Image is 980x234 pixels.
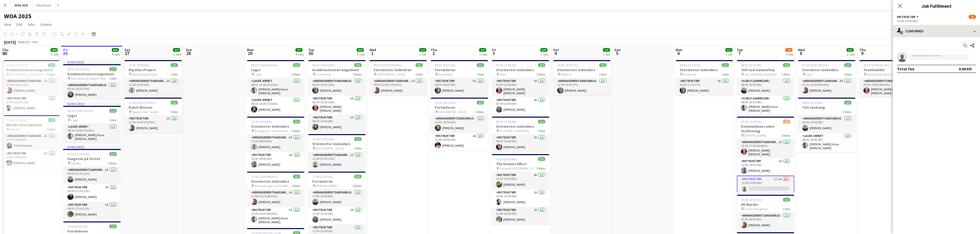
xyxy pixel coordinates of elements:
[109,118,117,122] span: 1 Role
[553,68,611,72] h3: Stormester indendørs
[798,105,855,110] h3: Telt vaskning
[129,101,155,105] span: 12:00-19:30 (7h30m)
[308,96,366,115] app-card-role: Instruktør1A1/106:30-16:30 (10h)[PERSON_NAME] [PERSON_NAME]
[254,72,262,76] span: Lager
[293,175,300,179] span: 2/2
[47,127,55,131] span: 2 Roles
[499,166,537,170] span: Comwell [GEOGRAPHIC_DATA]
[737,117,794,193] app-job-card: 13:00-19:00 (6h)2/3Kommunikaos uden facilitering [PERSON_NAME]3 RolesArrangementsansvarlig1A1/113...
[492,97,549,115] app-card-role: Instruktør2A1/107:00-13:00 (6h)[PERSON_NAME]
[783,120,790,124] span: 2/3
[538,129,545,133] span: 1 Role
[614,50,621,56] span: 5
[737,48,743,52] span: Tue
[247,97,304,115] app-card-role: Lager Jernet1/108:30-16:00 (7h30m)[PERSON_NAME]
[553,78,611,96] app-card-role: Arrangementsansvarlig1/112:00-19:00 (7h)[PERSON_NAME]
[125,78,182,96] app-card-role: Arrangementsansvarlig2A1/112:00-18:00 (6h)[PERSON_NAME]
[603,48,610,52] span: 1/1
[537,72,545,76] span: 2 Roles
[416,63,423,67] span: 1/1
[357,48,364,52] span: 9/9
[492,154,549,224] div: 12:00-20:00 (8h)3/3The Domino Effect Comwell [GEOGRAPHIC_DATA]3 RolesInstruktør4A1/112:00-20:00 (...
[859,68,917,72] h3: Teambuilder
[798,133,855,152] app-card-role: Lager Jernet1/108:00-16:00 (8h)[PERSON_NAME] Have [PERSON_NAME] [PERSON_NAME]
[537,166,545,170] span: 3 Roles
[247,152,304,170] app-card-role: Instruktør1A1/112:00-18:00 (6h)[PERSON_NAME]
[496,63,517,67] span: 07:00-13:00 (6h)
[492,124,549,129] h3: Stormester indendørs
[63,145,121,219] app-job-card: In progress09:30-21:30 (12h)3/3Fangerne på fortet Værløse3 RolesArrangementsansvarlig3A1/109:30-2...
[63,50,68,56] span: 26
[354,175,362,179] span: 5/5
[295,48,303,52] span: 7/7
[2,78,59,96] app-card-role: Arrangementsansvarlig1A1/107:00-20:00 (13h)[PERSON_NAME]
[125,68,182,72] h3: Pipeline Project
[479,48,486,52] span: 3/3
[737,195,794,230] app-job-card: 13:00-18:00 (5h)1/1VR Murder Comwell Bygholm1 RoleArrangementsansvarlig1/113:00-18:00 (5h)[PERSON...
[721,72,729,76] span: 1 Role
[737,60,794,115] div: 08:00-16:00 (8h)2/2Telt ned Gammelrøj Telt. [PERSON_NAME][GEOGRAPHIC_DATA]2 RolesHjælp Gammelrøj1...
[737,124,794,133] h3: Kommunikaos uden facilitering
[247,78,304,97] app-card-role: Lager Jernet1/108:30-12:00 (3h30m)[PERSON_NAME] Have [PERSON_NAME] [PERSON_NAME]
[63,102,121,143] app-job-card: In progress08:30-16:00 (7h30m)1/1Lager Lager1 RoleLager Jernet1/108:30-16:00 (7h30m)[PERSON_NAME]...
[798,116,855,133] app-card-role: Arrangementsansvarlig1/108:00-16:00 (8h)[PERSON_NAME]
[11,0,32,10] button: WOA 2025
[431,60,488,96] app-job-card: 09:30-18:30 (9h)1/1Forræderne Svendborg1 RoleInstruktør3A1/109:30-18:30 (9h)[PERSON_NAME]
[112,48,119,52] span: 6/6
[897,15,915,19] span: Instruktør
[781,134,790,137] span: 3 Roles
[186,48,192,52] span: Sun
[14,21,24,28] a: Edit
[415,72,423,76] span: 1 Role
[737,139,794,158] app-card-role: Arrangementsansvarlig1A1/113:00-17:45 (4h45m)[PERSON_NAME] [PERSON_NAME]
[109,109,117,113] span: 1/1
[63,48,68,52] span: Fri
[475,110,484,114] span: 2 Roles
[63,82,121,100] app-card-role: Arrangementsansvarlig1/105:30-18:30 (13h)[PERSON_NAME]
[859,60,917,97] app-job-card: 09:30-19:00 (9h30m)1/1Teambuilder Naturskolen [GEOGRAPHIC_DATA]1 RoleArrangementsansvarlig1A1/109...
[431,105,488,110] h3: Forræderne
[354,137,362,141] span: 1/1
[798,48,805,52] span: Wed
[247,179,304,184] h3: Stormester indendørs
[492,68,549,72] h3: Stormester indendørs
[16,22,22,27] span: Edit
[125,60,182,96] app-job-card: 12:00-18:00 (6h)1/1Pipeline Project Skodsborg Kurhotel1 RoleArrangementsansvarlig2A1/112:00-18:00...
[293,63,300,67] span: 2/2
[798,60,855,96] app-job-card: 07:30-14:00 (6h30m)1/1Stormeter indendørs Vejen1 RoleArrangementsansvarlig6A1/107:30-14:00 (6h30m...
[170,72,178,76] span: 1 Role
[251,120,272,124] span: 12:00-18:00 (6h)
[4,22,11,27] span: View
[492,78,549,97] app-card-role: Instruktør2A1/107:00-13:00 (6h)[PERSON_NAME] [PERSON_NAME]
[293,120,300,124] span: 2/2
[737,158,794,176] app-card-role: Instruktør1A1/113:00-19:00 (6h)[PERSON_NAME]
[538,120,545,124] span: 1/1
[496,120,517,124] span: 08:00-16:00 (8h)
[63,60,121,100] app-job-card: In progress05:30-18:30 (13h)1/1Kombinationsarrangement Skov omkring Hørbye Færgekro1 RoleArrangem...
[683,72,696,76] span: Aabenraa
[316,146,344,150] span: [GEOGRAPHIC_DATA]
[307,50,314,56] span: 30
[308,60,366,132] div: 06:30-16:30 (10h)3/3Kombinationsarrangement Gammelrøj3 RolesArrangementsansvarlig1/106:30-16:30 (...
[369,48,376,52] span: Wed
[63,124,121,143] app-card-role: Lager Jernet1/108:30-16:00 (7h30m)[PERSON_NAME] Have [PERSON_NAME] [PERSON_NAME]
[27,22,35,27] span: Jobs
[781,72,790,76] span: 2 Roles
[419,48,426,52] span: 1/1
[63,113,121,118] h3: Lager
[4,12,32,20] h1: WOA 2025
[308,142,366,146] h3: Stormester indendørs
[744,207,768,211] span: Comwell Bygholm
[247,190,304,207] app-card-role: Arrangementsansvarlig1A1/112:00-20:30 (8h30m)[PERSON_NAME]
[2,123,59,127] h3: Murder Investigation
[798,68,855,72] h3: Stormeter indendørs
[744,134,766,137] span: [PERSON_NAME]
[867,72,905,76] span: Naturskolen [GEOGRAPHIC_DATA]
[71,161,81,165] span: Værløse
[492,60,549,115] div: 07:00-13:00 (6h)2/2Stormester indendørs Vejle2 RolesInstruktør2A1/107:00-13:00 (6h)[PERSON_NAME] ...
[109,67,117,71] span: 1/1
[802,101,823,105] span: 08:00-16:00 (8h)
[741,63,762,67] span: 08:00-16:00 (8h)
[316,72,331,76] span: Gammelrøj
